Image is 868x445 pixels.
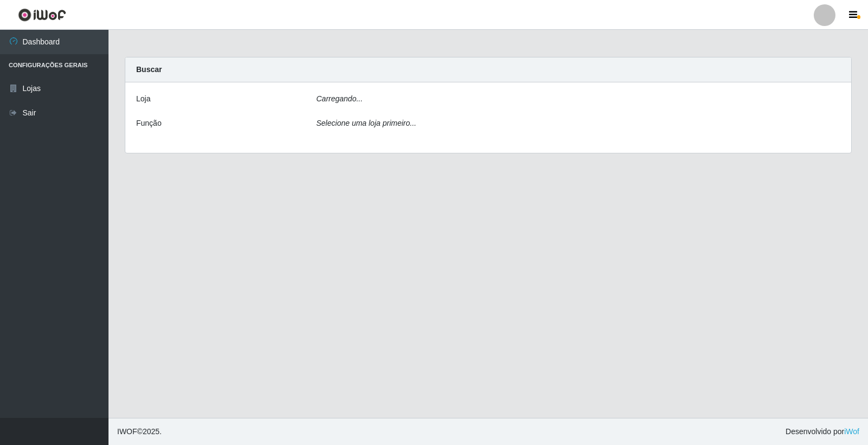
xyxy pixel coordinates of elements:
[136,118,162,129] label: Função
[18,8,66,22] img: CoreUI Logo
[786,426,859,437] span: Desenvolvido por
[316,119,416,127] i: Selecione uma loja primeiro...
[316,94,363,103] i: Carregando...
[117,426,162,437] span: © 2025 .
[136,65,162,74] strong: Buscar
[844,427,859,436] a: iWof
[117,427,137,436] span: IWOF
[136,93,150,105] label: Loja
